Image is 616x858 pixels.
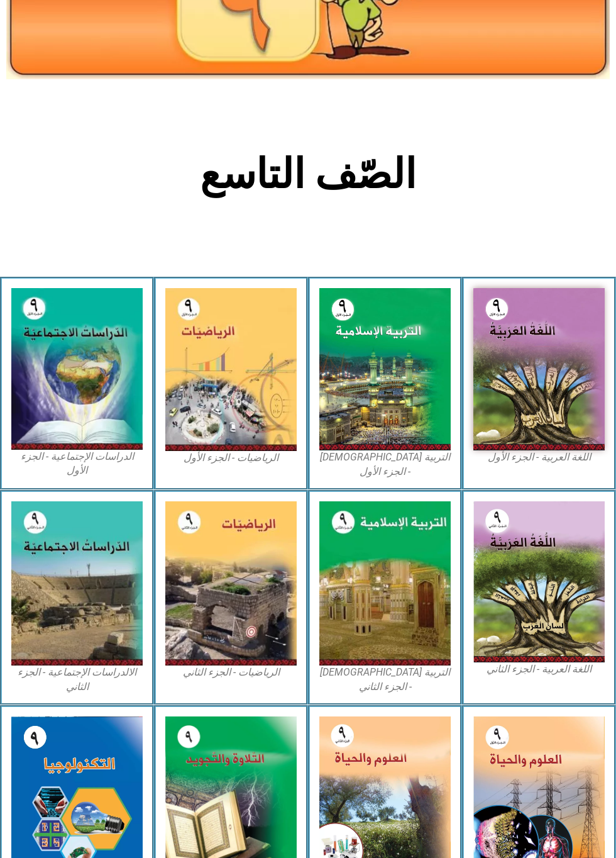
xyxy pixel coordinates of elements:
[11,666,143,694] figcaption: الالدراسات الإجتماعية - الجزء الثاني
[319,450,451,479] figcaption: التربية [DEMOGRAPHIC_DATA] - الجزء الأول
[101,150,516,199] h2: الصّف التاسع
[165,666,297,679] figcaption: الرياضيات - الجزء الثاني
[319,666,451,694] figcaption: التربية [DEMOGRAPHIC_DATA] - الجزء الثاني
[473,450,605,464] figcaption: اللغة العربية - الجزء الأول​
[165,451,297,465] figcaption: الرياضيات - الجزء الأول​
[11,450,143,478] figcaption: الدراسات الإجتماعية - الجزء الأول​
[473,662,605,676] figcaption: اللغة العربية - الجزء الثاني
